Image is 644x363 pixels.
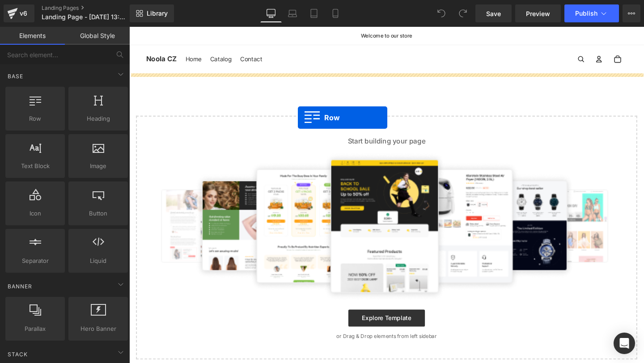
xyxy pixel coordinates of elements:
span: Row [8,114,62,123]
span: Preview [526,9,550,18]
span: Button [71,209,125,218]
span: Image [71,161,125,171]
span: Parallax [8,324,62,333]
span: Contact [117,29,140,39]
button: Publish [564,4,619,22]
button: Undo [432,4,450,22]
span: Home [59,29,76,39]
a: Global Style [65,27,130,45]
button: Otevřít košík Celkem položek v košíku: 0 [504,24,523,44]
a: Mobile [325,4,346,22]
p: Start building your page [21,114,520,125]
a: Preview [515,4,561,22]
span: Stack [7,350,29,359]
div: Open Intercom Messenger [614,333,635,354]
a: Explore Template [230,297,311,315]
span: Library [147,9,168,17]
span: Banner [7,282,33,291]
button: More [623,4,640,22]
a: Desktop [260,4,282,22]
span: Liquid [71,256,125,266]
a: Tablet [303,4,325,22]
span: Noola CZ [18,28,50,40]
a: Landing Pages [42,4,144,12]
span: Landing Page - [DATE] 13:28:06 [42,13,127,21]
a: Home [55,19,80,49]
span: Icon [8,209,62,218]
span: Save [486,9,501,18]
a: Noola CZ [18,24,50,44]
span: Base [7,72,24,80]
a: Catalog [80,19,112,49]
p: Welcome to our store [119,7,423,12]
div: v6 [18,8,29,19]
span: Publish [575,10,597,17]
a: New Library [130,4,174,22]
span: Heading [71,114,125,123]
span: Text Block [8,161,62,171]
span: Catalog [85,29,108,39]
p: or Drag & Drop elements from left sidebar [21,322,520,329]
span: Separator [8,256,62,266]
a: v6 [4,4,34,22]
span: Hero Banner [71,324,125,333]
button: Otevřít vyhledávání [465,24,485,44]
button: Redo [454,4,472,22]
button: Otevřít nabídku účtu [484,24,504,44]
a: Laptop [282,4,303,22]
a: Contact [112,19,144,49]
